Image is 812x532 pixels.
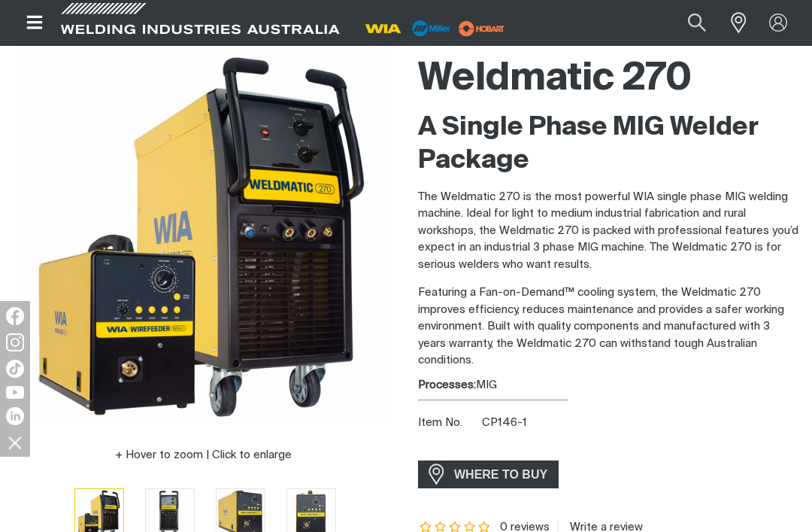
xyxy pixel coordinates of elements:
span: CP146-1 [482,417,527,428]
strong: Processes: [418,379,476,391]
a: miller [454,23,509,34]
h1: Weldmatic 270 [418,55,800,104]
p: Featuring a Fan-on-Demand™ cooling system, the Weldmatic 270 improves efficiency, reduces mainten... [418,284,800,369]
img: YouTube [6,386,24,399]
p: The Weldmatic 270 is the most powerful WIA single phase MIG welding machine. Ideal for light to m... [418,189,800,274]
div: MIG [418,377,800,394]
span: WHERE TO BUY [444,463,557,487]
h2: A Single Phase MIG Welder Package [418,111,800,178]
span: Item No. [418,415,479,432]
img: hide socials [2,430,28,455]
input: Product name or item number... [653,6,723,40]
img: Weldmatic 270 [15,47,391,424]
button: Search products [671,6,723,40]
img: Facebook [6,307,24,325]
button: Hover to zoom | Click to enlarge [106,446,301,464]
a: WHERE TO BUY [418,461,559,488]
img: LinkedIn [6,407,24,425]
img: miller [454,17,509,40]
img: TikTok [6,360,24,378]
img: Instagram [6,333,24,351]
